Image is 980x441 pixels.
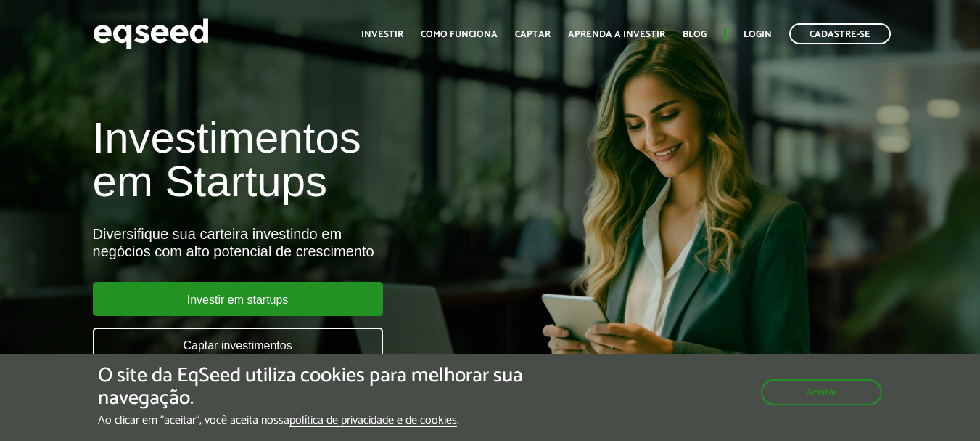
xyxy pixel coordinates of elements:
a: Login [744,30,772,39]
h1: Investimentos em Startups [93,116,561,203]
a: Cadastre-se [789,23,891,44]
a: Como funciona [421,30,498,39]
p: Ao clicar em "aceitar", você aceita nossa . [98,413,568,427]
a: Captar [515,30,551,39]
button: Aceitar [761,379,882,405]
a: política de privacidade e de cookies [289,415,457,427]
a: Investir [361,30,403,39]
img: EqSeed [93,15,209,53]
a: Captar investimentos [93,328,383,362]
h5: O site da EqSeed utiliza cookies para melhorar sua navegação. [98,365,568,410]
a: Blog [683,30,707,39]
div: Diversifique sua carteira investindo em negócios com alto potencial de crescimento [93,225,561,260]
a: Investir em startups [93,282,383,316]
a: Aprenda a investir [568,30,665,39]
